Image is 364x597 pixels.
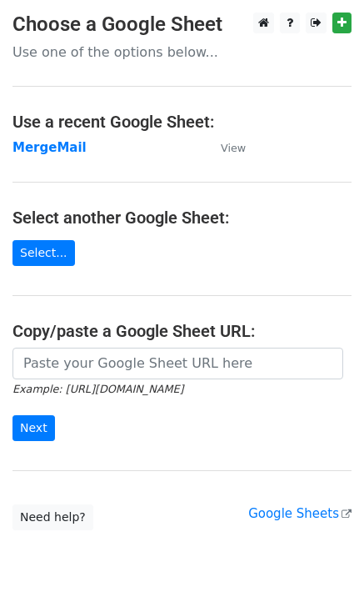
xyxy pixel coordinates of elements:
a: MergeMail [12,140,87,155]
small: View [221,142,246,154]
input: Next [12,415,55,441]
h3: Choose a Google Sheet [12,13,352,37]
a: Select... [12,240,75,266]
a: Google Sheets [248,506,352,521]
small: Example: [URL][DOMAIN_NAME] [12,383,183,395]
h4: Select another Google Sheet: [12,208,352,228]
input: Paste your Google Sheet URL here [12,348,343,379]
a: Need help? [12,504,93,530]
p: Use one of the options below... [12,43,352,61]
h4: Copy/paste a Google Sheet URL: [12,321,352,341]
a: View [204,140,246,155]
h4: Use a recent Google Sheet: [12,112,352,132]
